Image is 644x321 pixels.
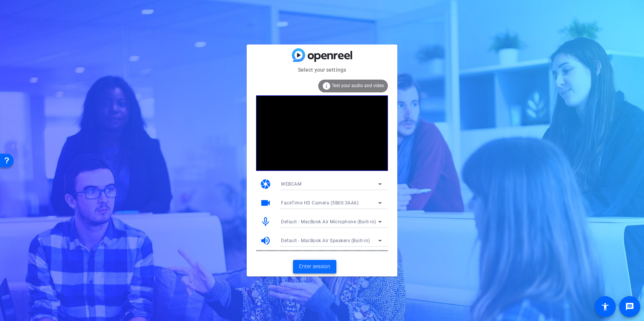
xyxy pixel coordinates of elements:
[260,216,271,227] mat-icon: mic_none
[292,48,352,61] img: blue-gradient.svg
[299,263,330,270] span: Enter session
[322,81,331,91] mat-icon: info
[281,238,370,243] span: Default - MacBook Air Speakers (Built-in)
[281,181,301,187] span: WEBCAM
[625,302,634,311] mat-icon: message
[260,178,271,190] mat-icon: camera
[260,197,271,209] mat-icon: videocam
[247,66,397,74] mat-card-subtitle: Select your settings
[332,83,384,88] span: Test your audio and video
[293,260,336,273] button: Enter session
[281,219,376,224] span: Default - MacBook Air Microphone (Built-in)
[281,200,359,206] span: FaceTime HD Camera (5B00:3AA6)
[601,302,610,311] mat-icon: accessibility
[260,235,271,246] mat-icon: volume_up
